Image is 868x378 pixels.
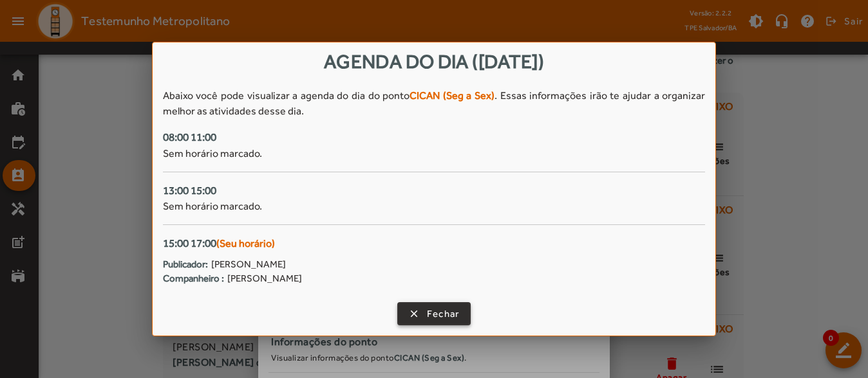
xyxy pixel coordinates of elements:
strong: CICAN (Seg a Sex) [410,89,495,102]
span: Sem horário marcado. [163,147,262,159]
span: Sem horário marcado. [163,200,262,212]
span: [PERSON_NAME] [211,257,286,272]
div: Abaixo você pode visualizar a agenda do dia do ponto . Essas informações irão te ajudar a organiz... [163,88,705,119]
div: 13:00 15:00 [163,183,705,199]
strong: Companheiro : [163,271,224,286]
div: 08:00 11:00 [163,129,705,146]
span: Agenda do dia ([DATE]) [324,50,544,73]
span: Fechar [427,307,460,321]
strong: Publicador: [163,257,208,272]
span: [PERSON_NAME] [227,271,302,286]
span: (Seu horário) [216,237,275,249]
div: 15:00 17:00 [163,235,705,252]
button: Fechar [397,302,471,325]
